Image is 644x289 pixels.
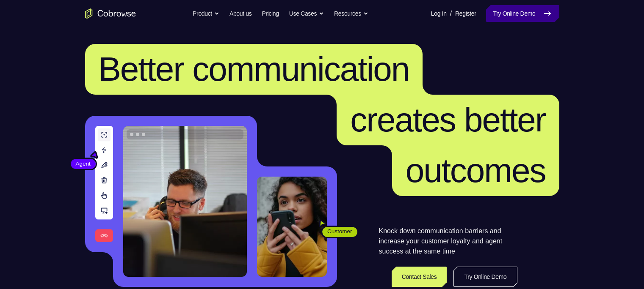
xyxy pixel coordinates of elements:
[85,8,136,19] a: Go to the home page
[431,5,447,22] a: Log In
[455,5,476,22] a: Register
[334,5,368,22] button: Resources
[392,267,447,287] a: Contact Sales
[406,152,546,189] span: outcomes
[453,267,517,287] a: Try Online Demo
[379,226,517,256] p: Knock down communication barriers and increase your customer loyalty and agent success at the sam...
[229,5,252,22] a: About us
[99,50,409,88] span: Better communication
[262,5,279,22] a: Pricing
[193,5,219,22] button: Product
[257,177,327,277] img: A customer holding their phone
[486,5,559,22] a: Try Online Demo
[350,101,545,139] span: creates better
[450,8,452,19] span: /
[289,5,324,22] button: Use Cases
[123,126,247,277] img: A customer support agent talking on the phone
